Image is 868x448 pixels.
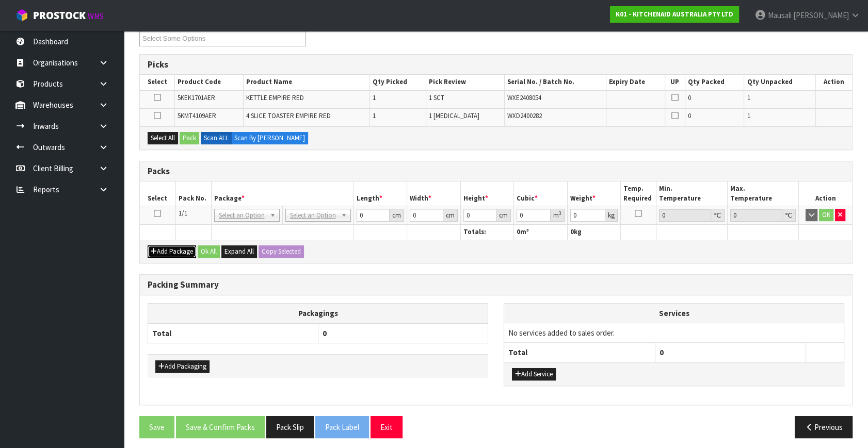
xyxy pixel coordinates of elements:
[373,111,376,120] span: 1
[33,9,86,22] span: ProStock
[685,75,744,90] th: Qty Packed
[665,75,685,90] th: UP
[139,416,174,438] button: Save
[744,75,815,90] th: Qty Unpacked
[728,181,799,206] th: Max. Temperature
[155,360,210,373] button: Add Packaging
[688,111,691,120] span: 0
[795,416,853,438] button: Previous
[369,75,426,90] th: Qty Picked
[266,416,314,438] button: Pack Slip
[221,245,257,258] button: Expand All
[747,111,750,120] span: 1
[15,9,28,22] img: cube-alt.png
[176,416,265,438] button: Save & Confirm Packs
[570,227,574,236] span: 0
[567,225,621,240] th: kg
[688,93,691,102] span: 0
[175,75,244,90] th: Product Code
[224,247,254,256] span: Expand All
[259,245,304,258] button: Copy Selected
[496,209,511,222] div: cm
[180,132,199,144] button: Pack
[711,209,725,222] div: ℃
[407,181,461,206] th: Width
[815,75,852,90] th: Action
[148,303,488,323] th: Packagings
[460,225,514,240] th: Totals:
[429,111,479,120] span: 1 [MEDICAL_DATA]
[517,227,520,236] span: 0
[460,181,514,206] th: Height
[514,225,568,240] th: m³
[244,75,370,90] th: Product Name
[621,181,656,206] th: Temp. Required
[323,328,327,338] span: 0
[616,10,733,19] strong: K01 - KITCHENAID AUSTRALIA PTY LTD
[140,181,175,206] th: Select
[148,132,178,144] button: Select All
[793,10,849,20] span: [PERSON_NAME]
[747,93,750,102] span: 1
[660,347,664,357] span: 0
[179,209,187,218] span: 1/1
[246,111,331,120] span: 4 SLICE TOASTER EMPIRE RED
[139,9,853,446] span: Pack
[148,280,844,290] h3: Packing Summary
[148,167,844,176] h3: Packs
[551,209,565,222] div: m
[426,75,504,90] th: Pick Review
[231,132,308,144] label: Scan By [PERSON_NAME]
[140,75,175,90] th: Select
[514,181,568,206] th: Cubic
[507,111,542,120] span: WXD2400282
[178,93,215,102] span: 5KEK1701AER
[605,209,618,222] div: kg
[148,323,318,343] th: Total
[504,323,844,342] td: No services added to sales order.
[148,60,844,70] h3: Picks
[88,11,104,21] small: WMS
[505,75,606,90] th: Serial No. / Batch No.
[219,209,266,222] span: Select an Option
[429,93,444,102] span: 1 SCT
[768,10,792,20] span: Mausali
[290,209,337,222] span: Select an Option
[504,304,844,323] th: Services
[353,181,407,206] th: Length
[819,209,833,221] button: OK
[246,93,304,102] span: KETTLE EMPIRE RED
[606,75,665,90] th: Expiry Date
[507,93,541,102] span: WXE2408054
[610,6,739,23] a: K01 - KITCHENAID AUSTRALIA PTY LTD
[178,111,216,120] span: 5KMT4109AER
[373,93,376,102] span: 1
[504,343,655,362] th: Total
[559,210,561,217] sup: 3
[443,209,458,222] div: cm
[211,181,353,206] th: Package
[567,181,621,206] th: Weight
[656,181,728,206] th: Min. Temperature
[148,245,196,258] button: Add Package
[175,181,211,206] th: Pack No.
[512,368,556,380] button: Add Service
[782,209,796,222] div: ℃
[315,416,369,438] button: Pack Label
[201,132,232,144] label: Scan ALL
[390,209,404,222] div: cm
[799,181,853,206] th: Action
[198,245,220,258] button: Ok All
[371,416,403,438] button: Exit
